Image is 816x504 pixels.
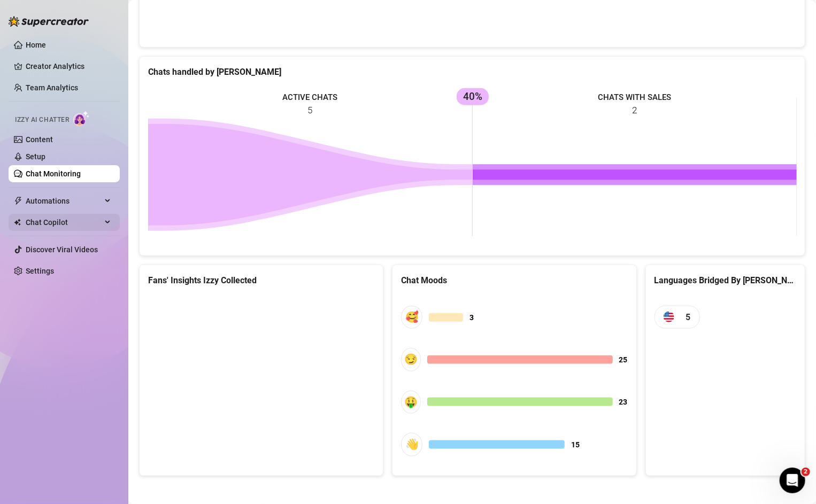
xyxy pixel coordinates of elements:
[401,274,627,287] div: Chat Moods
[686,311,691,324] span: 5
[401,306,422,329] div: 🥰
[26,152,45,161] a: Setup
[664,312,674,322] img: us
[73,111,90,126] img: AI Chatter
[26,135,53,144] a: Content
[26,58,111,75] a: Creator Analytics
[619,354,628,366] span: 25
[780,468,805,493] iframe: Intercom live chat
[15,115,69,125] span: Izzy AI Chatter
[401,348,421,371] div: 😏
[26,192,102,210] span: Automations
[148,65,796,79] div: Chats handled by [PERSON_NAME]
[26,245,98,254] a: Discover Viral Videos
[148,274,374,287] div: Fans' Insights Izzy Collected
[469,312,474,323] span: 3
[26,41,46,49] a: Home
[401,391,421,414] div: 🤑
[571,439,580,451] span: 15
[26,214,102,231] span: Chat Copilot
[26,267,54,275] a: Settings
[26,169,81,178] a: Chat Monitoring
[14,197,22,205] span: thunderbolt
[619,396,628,408] span: 23
[14,219,21,226] img: Chat Copilot
[802,468,810,476] span: 2
[26,83,78,92] a: Team Analytics
[655,274,797,287] div: Languages Bridged By [PERSON_NAME]
[401,433,422,456] div: 👋
[9,16,89,27] img: logo-BBDzfeDw.svg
